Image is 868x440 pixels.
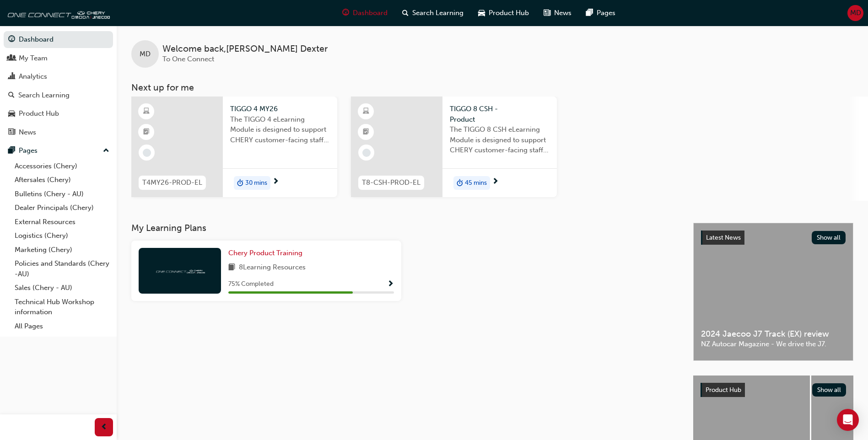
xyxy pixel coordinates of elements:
a: Product HubShow all [701,383,846,397]
a: Dashboard [4,31,113,48]
span: Latest News [706,234,741,241]
button: DashboardMy TeamAnalyticsSearch LearningProduct HubNews [4,29,113,142]
a: News [4,124,113,141]
a: Analytics [4,68,113,85]
span: To One Connect [162,55,214,63]
span: Pages [597,8,615,18]
span: car-icon [8,110,15,118]
a: pages-iconPages [579,4,623,22]
button: MD [847,5,863,21]
span: T8-CSH-PROD-EL [362,177,421,188]
a: Latest NewsShow all [701,231,846,245]
span: 8 Learning Resources [239,262,306,274]
span: search-icon [402,7,409,19]
span: Search Learning [412,8,464,18]
div: Open Intercom Messenger [837,409,859,431]
span: Chery Product Training [228,249,302,257]
span: MD [140,49,151,59]
a: External Resources [11,215,113,229]
img: oneconnect [5,4,110,22]
span: duration-icon [457,177,463,189]
button: Show all [812,231,846,244]
span: learningRecordVerb_NONE-icon [143,149,151,157]
a: Chery Product Training [228,248,306,258]
span: T4MY26-PROD-EL [142,177,202,188]
a: Marketing (Chery) [11,243,113,257]
span: learningResourceType_ELEARNING-icon [363,106,369,118]
img: oneconnect [155,266,205,275]
a: Bulletins (Chery - AU) [11,187,113,201]
span: chart-icon [8,73,15,81]
div: My Team [19,53,48,64]
span: MD [850,8,861,18]
h3: My Learning Plans [131,223,679,233]
span: 75 % Completed [228,279,274,290]
span: News [554,8,571,18]
span: booktick-icon [143,126,150,138]
span: next-icon [492,178,499,186]
a: Product Hub [4,105,113,122]
div: Search Learning [18,90,70,101]
span: news-icon [8,129,15,137]
a: Search Learning [4,87,113,104]
a: Accessories (Chery) [11,159,113,173]
span: learningRecordVerb_NONE-icon [362,149,371,157]
a: My Team [4,50,113,67]
span: news-icon [544,7,550,19]
span: book-icon [228,262,235,274]
button: Pages [4,142,113,159]
span: Product Hub [489,8,529,18]
span: The TIGGO 8 CSH eLearning Module is designed to support CHERY customer-facing staff with the prod... [450,124,550,156]
a: Latest NewsShow all2024 Jaecoo J7 Track (EX) reviewNZ Autocar Magazine - We drive the J7. [693,223,853,361]
span: TIGGO 4 MY26 [230,104,330,114]
div: Pages [19,145,38,156]
h3: Next up for me [117,82,868,93]
button: Show Progress [387,279,394,290]
a: Sales (Chery - AU) [11,281,113,295]
span: pages-icon [8,147,15,155]
span: learningResourceType_ELEARNING-icon [143,106,150,118]
span: 2024 Jaecoo J7 Track (EX) review [701,329,846,339]
span: guage-icon [8,36,15,44]
div: Product Hub [19,108,59,119]
span: duration-icon [237,177,243,189]
span: Product Hub [706,386,741,394]
a: All Pages [11,319,113,333]
div: Analytics [19,71,47,82]
span: The TIGGO 4 eLearning Module is designed to support CHERY customer-facing staff with the product ... [230,114,330,145]
a: Technical Hub Workshop information [11,295,113,319]
a: car-iconProduct Hub [471,4,536,22]
button: Show all [812,383,846,397]
span: TIGGO 8 CSH - Product [450,104,550,124]
span: pages-icon [586,7,593,19]
a: T8-CSH-PROD-ELTIGGO 8 CSH - ProductThe TIGGO 8 CSH eLearning Module is designed to support CHERY ... [351,97,557,197]
a: Logistics (Chery) [11,229,113,243]
span: people-icon [8,54,15,63]
span: up-icon [103,145,109,157]
span: next-icon [272,178,279,186]
span: Dashboard [353,8,388,18]
span: Welcome back , [PERSON_NAME] Dexter [162,44,328,54]
span: search-icon [8,91,15,100]
a: news-iconNews [536,4,579,22]
span: guage-icon [342,7,349,19]
a: Policies and Standards (Chery -AU) [11,257,113,281]
span: car-icon [478,7,485,19]
a: guage-iconDashboard [335,4,395,22]
span: booktick-icon [363,126,369,138]
div: News [19,127,36,138]
a: Aftersales (Chery) [11,173,113,187]
span: 45 mins [465,178,487,188]
a: search-iconSearch Learning [395,4,471,22]
a: T4MY26-PROD-ELTIGGO 4 MY26The TIGGO 4 eLearning Module is designed to support CHERY customer-faci... [131,97,337,197]
span: NZ Autocar Magazine - We drive the J7. [701,339,846,349]
a: Dealer Principals (Chery) [11,201,113,215]
span: prev-icon [101,422,108,433]
span: 30 mins [245,178,267,188]
span: Show Progress [387,280,394,289]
